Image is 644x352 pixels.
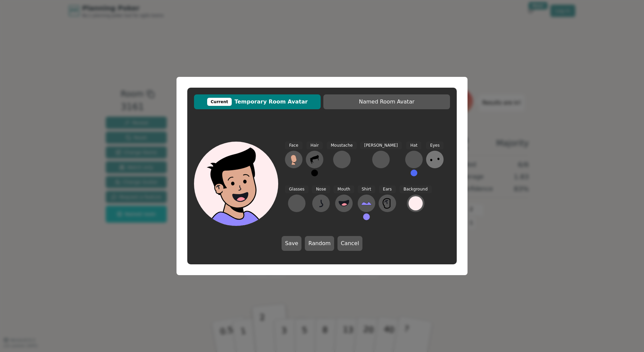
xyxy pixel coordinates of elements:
[285,185,309,193] span: Glasses
[285,142,302,149] span: Face
[337,236,362,251] button: Cancel
[282,236,301,251] button: Save
[323,94,450,109] button: Named Room Avatar
[312,185,330,193] span: Nose
[379,185,396,193] span: Ears
[207,98,232,106] div: Current
[305,236,334,251] button: Random
[327,142,357,149] span: Moustache
[399,185,432,193] span: Background
[307,142,323,149] span: Hair
[333,185,354,193] span: Mouth
[327,98,447,106] span: Named Room Avatar
[406,142,421,149] span: Hat
[360,142,402,149] span: [PERSON_NAME]
[197,98,317,106] span: Temporary Room Avatar
[194,94,321,109] button: CurrentTemporary Room Avatar
[426,142,444,149] span: Eyes
[358,185,375,193] span: Shirt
